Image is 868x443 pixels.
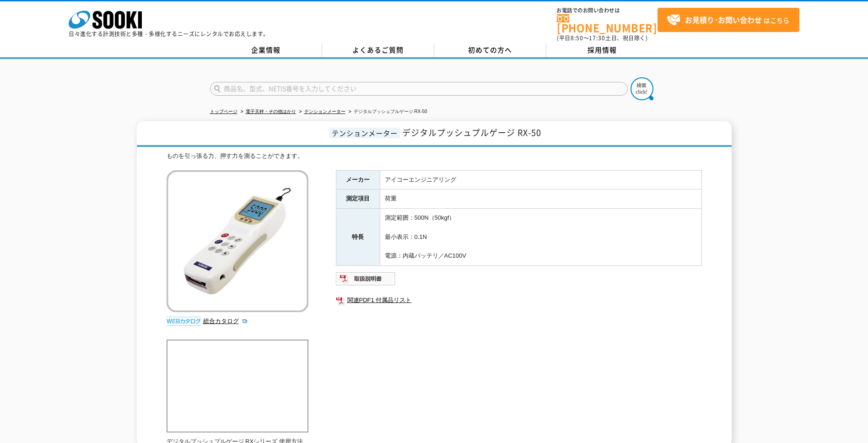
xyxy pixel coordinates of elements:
img: btn_search.png [631,77,653,100]
div: ものを引っ張る力、押す力を測ることができます。 [167,151,702,161]
span: はこちら [667,13,789,27]
a: トップページ [210,109,237,114]
span: テンションメーター [329,128,400,138]
td: アイコーエンジニアリング [380,170,701,189]
img: webカタログ [167,317,201,326]
a: よくあるご質問 [322,43,434,57]
a: 初めての方へ [434,43,546,57]
a: お見積り･お問い合わせはこちら [658,8,799,32]
th: メーカー [336,170,380,189]
input: 商品名、型式、NETIS番号を入力してください [210,82,628,96]
th: 測定項目 [336,189,380,209]
td: 測定範囲：500N（50kgf） 最小表示：0.1N 電源：内蔵バッテリ／AC100V [380,209,701,266]
span: 初めての方へ [468,45,512,55]
span: お電話でのお問い合わせは [557,8,658,13]
span: 17:30 [589,34,605,42]
a: 電子天秤・その他はかり [246,109,296,114]
span: 8:50 [571,34,583,42]
span: デジタルプッシュプルゲージ RX-50 [402,126,541,139]
a: 総合カタログ [203,318,248,324]
th: 特長 [336,209,380,266]
td: 荷重 [380,189,701,209]
a: 採用情報 [546,43,658,57]
a: 関連PDF1 付属品リスト [336,294,702,306]
span: (平日 ～ 土日、祝日除く) [557,34,647,42]
strong: お見積り･お問い合わせ [685,14,762,25]
a: 取扱説明書 [336,277,396,284]
img: 取扱説明書 [336,271,396,286]
p: 日々進化する計測技術と多種・多様化するニーズにレンタルでお応えします。 [69,31,269,37]
img: デジタルプッシュプルゲージ RX-50 [167,170,308,312]
a: [PHONE_NUMBER] [557,14,658,33]
a: テンションメーター [304,109,345,114]
li: デジタルプッシュプルゲージ RX-50 [347,107,427,117]
a: 企業情報 [210,43,322,57]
